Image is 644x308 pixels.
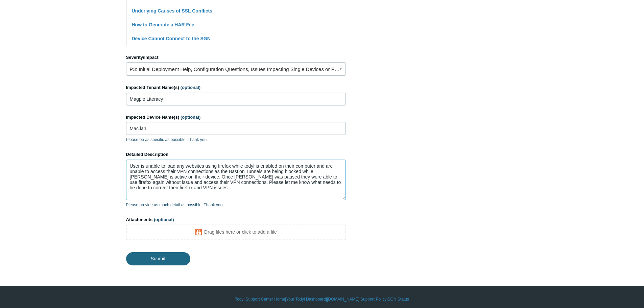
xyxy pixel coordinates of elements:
[126,151,346,158] label: Detailed Description
[126,114,346,121] label: Impacted Device Name(s)
[126,252,190,265] input: Submit
[126,62,346,76] a: P3: Initial Deployment Help, Configuration Questions, Issues Impacting Single Devices or Past Out...
[126,54,346,61] label: Severity/Impact
[181,115,200,120] span: (optional)
[126,137,346,143] p: Please be as specific as possible. Thank you.
[235,296,285,302] a: Todyl Support Center Home
[388,296,409,302] a: SGN Status
[286,296,326,302] a: Your Todyl Dashboard
[126,84,346,91] label: Impacted Tenant Name(s)
[126,202,346,208] p: Please provide as much detail as possible. Thank you.
[181,85,200,90] span: (optional)
[360,296,386,302] a: Support Policy
[132,22,194,27] a: How to Generate a HAR File
[126,296,518,302] div: | | | |
[327,296,359,302] a: [DOMAIN_NAME]
[154,217,174,222] span: (optional)
[132,36,211,41] a: Device Cannot Connect to the SGN
[126,216,346,223] label: Attachments
[132,8,213,14] a: Underlying Causes of SSL Conflicts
